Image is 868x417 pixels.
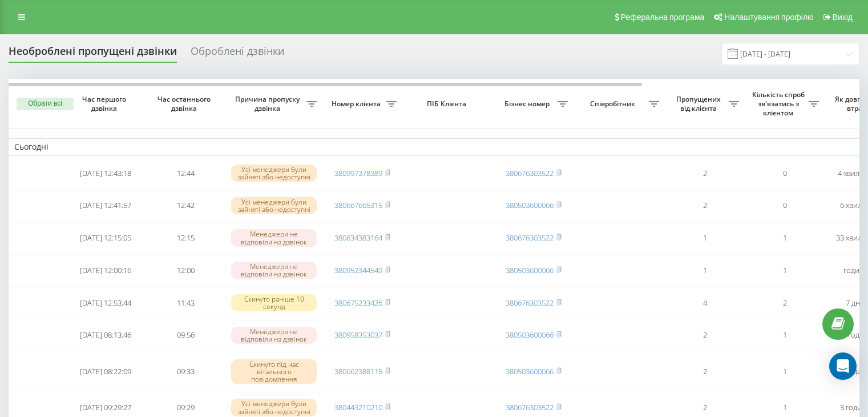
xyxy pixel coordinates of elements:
td: [DATE] 12:43:18 [66,158,146,189]
div: Оброблені дзвінки [191,45,284,63]
span: Реферальна програма [621,13,705,22]
td: [DATE] 12:41:57 [66,190,146,220]
td: 1 [745,255,825,286]
span: ПІБ Клієнта [412,99,484,109]
a: 380662388115 [334,366,382,376]
td: 0 [745,158,825,189]
span: Налаштування профілю [724,13,813,22]
td: 12:42 [146,190,225,220]
a: 380667665315 [334,200,382,210]
a: 380676303522 [506,298,554,308]
span: Кількість спроб зв'язатись з клієнтом [750,90,809,117]
a: 380676303522 [506,402,554,412]
span: Час останнього дзвінка [155,95,216,113]
span: Вихід [833,13,853,22]
div: Менеджери не відповіли на дзвінок [231,262,317,279]
div: Open Intercom Messenger [829,352,857,380]
span: Номер клієнта [328,99,386,109]
td: 12:44 [146,158,225,189]
td: 1 [745,352,825,390]
span: Причина пропуску дзвінка [231,95,306,113]
td: 2 [665,158,745,189]
button: Обрати всі [17,98,74,110]
td: 09:56 [146,320,225,351]
div: Скинуто раніше 10 секунд [231,294,317,311]
td: 1 [665,255,745,286]
td: 11:43 [146,288,225,318]
td: 1 [665,223,745,253]
td: 1 [745,223,825,253]
span: Пропущених від клієнта [671,95,729,113]
td: [DATE] 12:53:44 [66,288,146,318]
td: 2 [665,320,745,351]
a: 380676303522 [506,168,554,178]
a: 380634383164 [334,232,382,243]
a: 380503600066 [506,200,554,210]
div: Усі менеджери були зайняті або недоступні [231,165,317,182]
td: [DATE] 12:00:16 [66,255,146,286]
a: 380997378389 [334,168,382,178]
span: Бізнес номер [499,99,558,109]
td: 12:00 [146,255,225,286]
a: 380958353037 [334,330,382,340]
a: 380503600066 [506,330,554,340]
td: 0 [745,190,825,220]
a: 380676303522 [506,232,554,243]
a: 380503600066 [506,366,554,376]
a: 380675233426 [334,298,382,308]
a: 380952344549 [334,265,382,275]
td: 2 [665,190,745,220]
td: [DATE] 08:13:46 [66,320,146,351]
div: Менеджери не відповіли на дзвінок [231,229,317,246]
div: Менеджери не відповіли на дзвінок [231,327,317,344]
td: 1 [745,320,825,351]
td: [DATE] 08:22:09 [66,352,146,390]
td: 2 [745,288,825,318]
a: 380443210210 [334,402,382,412]
div: Необроблені пропущені дзвінки [9,45,177,63]
td: 4 [665,288,745,318]
td: [DATE] 12:15:05 [66,223,146,253]
td: 12:15 [146,223,225,253]
a: 380503600066 [506,265,554,275]
span: Співробітник [579,99,649,109]
div: Усі менеджери були зайняті або недоступні [231,399,317,416]
span: Час першого дзвінка [75,95,136,113]
div: Усі менеджери були зайняті або недоступні [231,197,317,214]
td: 09:33 [146,352,225,390]
div: Скинуто під час вітального повідомлення [231,359,317,384]
td: 2 [665,352,745,390]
